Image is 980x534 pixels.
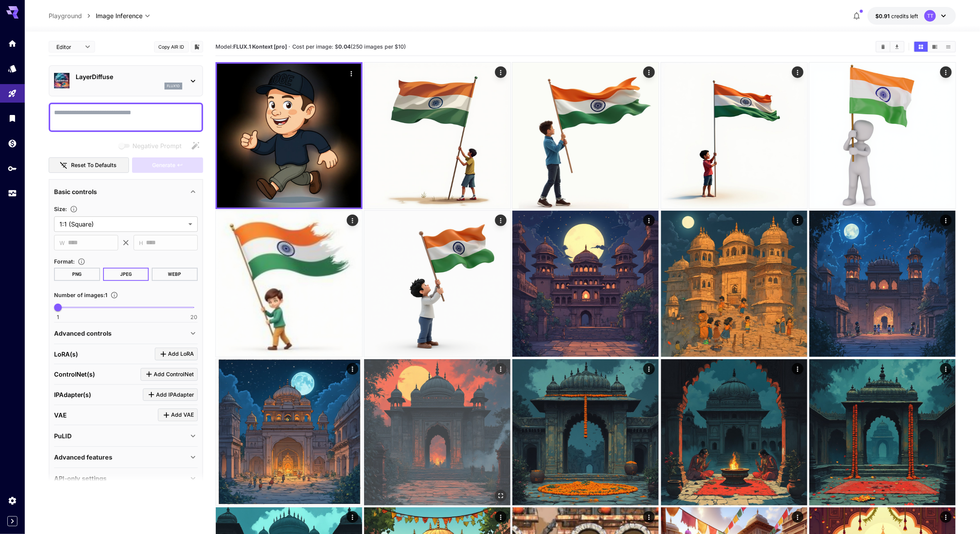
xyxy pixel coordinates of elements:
[49,11,82,20] a: Playground
[940,511,952,523] div: Actions
[792,511,804,523] div: Actions
[661,359,807,505] img: Z
[644,511,655,523] div: Actions
[512,359,659,505] img: Z
[809,359,956,505] img: 9k=
[107,291,121,299] button: Specify how many images to generate in a single request. Each image generation will be charged se...
[193,42,200,51] button: Add to library
[495,363,507,375] div: Actions
[158,409,198,421] button: Click to add VAE
[8,189,17,198] div: Usage
[216,211,362,357] img: A4Nd5DWLbZlVAAAAAElFTkSuQmCC
[868,7,956,25] button: $0.90572TT
[156,390,194,400] span: Add IPAdapter
[215,43,287,50] span: Model:
[891,13,918,19] span: credits left
[168,349,194,359] span: Add LoRA
[76,72,182,81] p: LayerDiffuse
[8,89,17,98] div: Playground
[143,389,198,401] button: Click to add IPAdapter
[940,363,952,375] div: Actions
[139,238,143,247] span: H
[495,511,507,523] div: Actions
[914,42,928,52] button: Show images in grid view
[132,141,181,150] span: Negative Prompt
[792,215,804,226] div: Actions
[54,431,72,441] p: PuLID
[661,63,807,209] img: 2Q==
[141,368,198,381] button: Click to add ControlNet
[54,411,67,420] p: VAE
[495,66,507,78] div: Actions
[347,511,358,523] div: Actions
[346,68,357,79] div: Actions
[338,43,351,50] b: 0.04
[876,41,905,52] div: Clear ImagesDownload All
[924,10,936,22] div: TT
[154,41,189,52] button: Copy AIR ID
[8,496,17,505] div: Settings
[117,141,188,150] span: Negative prompts are not compatible with the selected model.
[167,83,180,89] p: flux1d
[171,410,194,420] span: Add VAE
[940,215,952,226] div: Actions
[7,516,17,526] button: Expand sidebar
[54,350,78,359] p: LoRA(s)
[54,268,100,281] button: PNG
[217,64,361,208] img: 9k=
[152,268,198,281] button: WEBP
[54,292,107,298] span: Number of images : 1
[928,42,942,52] button: Show images in video view
[347,215,358,226] div: Actions
[54,206,67,212] span: Size :
[809,211,956,357] img: 9k=
[292,43,406,50] span: Cost per image: $ (250 images per $10)
[942,42,955,52] button: Show images in list view
[364,359,510,505] img: 2Q==
[644,66,655,78] div: Actions
[364,211,510,357] img: AbqqqzzyLuRyAAAAAElFTkSuQmCC
[8,64,17,73] div: Models
[216,359,362,505] img: 2Q==
[96,11,142,20] span: Image Inference
[56,43,80,51] span: Editor
[289,42,291,51] p: ·
[190,313,197,321] span: 20
[54,329,112,338] p: Advanced controls
[512,211,659,357] img: 9k=
[875,12,918,20] div: $0.90572
[875,13,891,19] span: $0.91
[8,164,17,173] div: API Keys
[8,113,17,123] div: Library
[54,324,198,343] div: Advanced controls
[75,258,88,265] button: Choose the file format for the output image.
[809,63,956,209] img: V6vvaxz6uutOHN8S8r9f8B5nvK+EBltFEAAAAASUVORK5CYII=
[54,183,198,201] div: Basic controls
[644,363,655,375] div: Actions
[792,66,804,78] div: Actions
[59,238,65,247] span: W
[512,63,659,209] img: 2Q==
[54,427,198,445] div: PuLID
[644,215,655,226] div: Actions
[54,390,91,399] p: IPAdapter(s)
[890,42,904,52] button: Download All
[49,157,129,173] button: Reset to defaults
[54,453,112,462] p: Advanced features
[495,215,507,226] div: Actions
[154,370,194,379] span: Add ControlNet
[59,220,185,229] span: 1:1 (Square)
[940,66,952,78] div: Actions
[54,187,97,196] p: Basic controls
[54,258,75,265] span: Format :
[364,63,510,209] img: 2Q==
[54,469,198,488] div: API-only settings
[57,313,59,321] span: 1
[8,139,17,148] div: Wallet
[54,69,198,93] div: LayerDiffuseflux1d
[155,348,198,360] button: Click to add LoRA
[661,211,807,357] img: 2Q==
[233,43,287,50] b: FLUX.1 Kontext [pro]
